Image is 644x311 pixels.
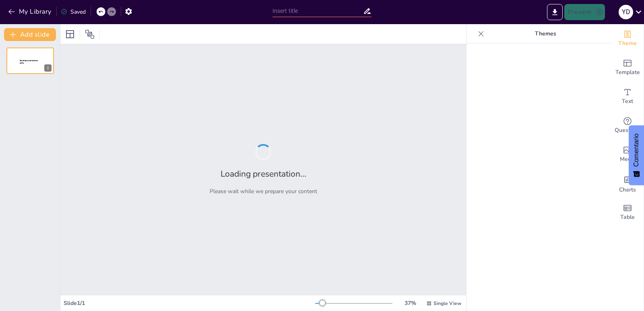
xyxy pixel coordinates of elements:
[64,299,315,307] div: Slide 1 / 1
[619,5,633,19] div: y d
[210,187,317,195] p: Please wait while we prepare your content
[44,64,52,72] div: 1
[20,60,38,64] span: Sendsteps presentation editor
[622,97,633,106] span: Text
[6,47,54,74] div: 1
[620,155,636,164] span: Media
[611,169,644,198] div: Add charts and graphs
[611,140,644,169] div: Add images, graphics, shapes or video
[433,300,461,307] span: Single View
[615,126,641,135] span: Questions
[629,126,644,185] button: Comentarios - Mostrar encuesta
[547,4,563,20] button: Export to PowerPoint
[6,5,55,18] button: My Library
[611,82,644,111] div: Add text boxes
[4,28,56,41] button: Add slide
[619,185,636,194] span: Charts
[611,24,644,53] div: Change the overall theme
[618,39,637,48] span: Theme
[221,168,306,179] h2: Loading presentation...
[61,8,86,16] div: Saved
[611,198,644,227] div: Add a table
[619,4,633,20] button: y d
[615,68,640,77] span: Template
[611,111,644,140] div: Get real-time input from your audience
[85,29,95,39] span: Position
[400,299,420,307] div: 37 %
[611,53,644,82] div: Add ready made slides
[272,5,363,17] input: Insert title
[487,24,603,43] p: Themes
[620,213,635,222] span: Table
[564,4,605,20] button: Present
[633,134,640,167] font: Comentario
[64,28,76,41] div: Layout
